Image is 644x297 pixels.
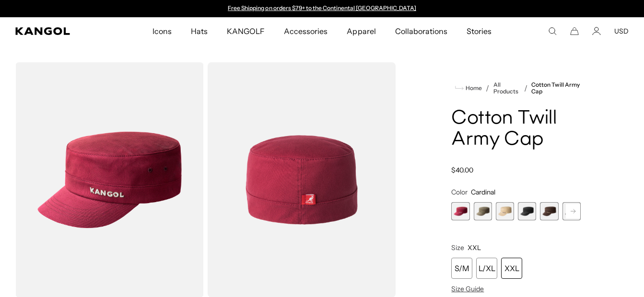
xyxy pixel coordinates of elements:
div: XXL [501,258,522,279]
span: KANGOLF [227,17,265,45]
label: Black [518,202,536,220]
span: Cardinal [471,188,495,196]
a: Free Shipping on orders $79+ to the Continental [GEOGRAPHIC_DATA] [228,4,416,11]
label: Cardinal [451,202,469,220]
span: XXL [468,243,481,252]
span: Icons [152,17,172,45]
span: Hats [191,17,208,45]
label: Green [474,202,492,220]
summary: Search here [548,27,557,35]
li: / [520,82,527,94]
div: 1 of 2 [223,5,421,12]
button: USD [614,27,629,35]
div: 4 of 9 [518,202,536,220]
a: Kangol [15,27,100,35]
a: Icons [143,17,181,45]
span: Stories [467,17,492,45]
a: KANGOLF [217,17,274,45]
div: S/M [451,258,472,279]
button: Cart [570,27,579,35]
span: Accessories [284,17,328,45]
h1: Cotton Twill Army Cap [451,108,581,150]
li: / [482,82,489,94]
a: Stories [457,17,501,45]
div: 5 of 9 [540,202,558,220]
div: 2 of 9 [474,202,492,220]
slideshow-component: Announcement bar [223,5,421,12]
a: All Products [493,81,521,95]
label: Grey [562,202,581,220]
span: Apparel [347,17,375,45]
a: Cotton Twill Army Cap [531,81,581,95]
label: Beige [496,202,514,220]
nav: breadcrumbs [451,81,581,95]
a: Apparel [337,17,385,45]
a: Accessories [274,17,337,45]
span: Collaborations [395,17,447,45]
div: 6 of 9 [562,202,581,220]
a: Home [455,84,482,92]
div: L/XL [476,258,497,279]
div: Announcement [223,5,421,12]
span: $40.00 [451,166,473,174]
span: Size [451,243,464,252]
span: Color [451,188,468,196]
a: Collaborations [386,17,457,45]
span: Home [464,85,482,91]
span: Size Guide [451,285,484,293]
div: 1 of 9 [451,202,469,220]
a: Hats [181,17,217,45]
div: 3 of 9 [496,202,514,220]
a: Account [592,27,601,35]
label: Brown [540,202,558,220]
